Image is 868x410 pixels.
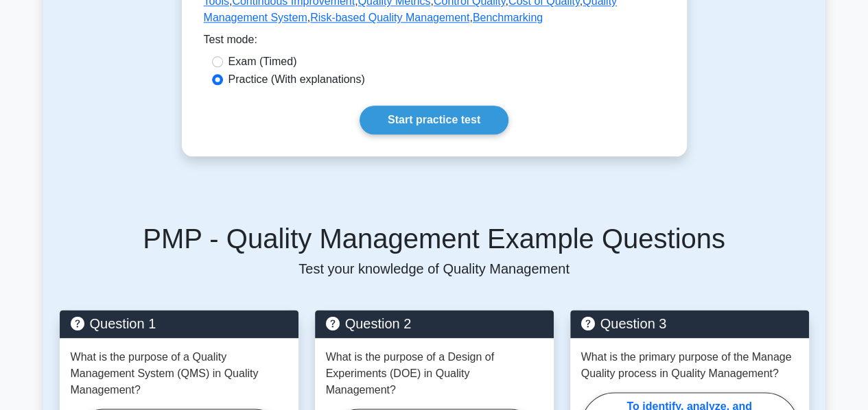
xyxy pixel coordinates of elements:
[326,349,543,398] p: What is the purpose of a Design of Experiments (DOE) in Quality Management?
[310,12,469,23] a: Risk-based Quality Management
[228,71,365,88] label: Practice (With explanations)
[60,261,809,277] p: Test your knowledge of Quality Management
[228,53,297,70] label: Exam (Timed)
[71,315,288,332] h5: Question 1
[326,315,543,332] h5: Question 2
[581,349,798,382] p: What is the primary purpose of the Manage Quality process in Quality Management?
[360,106,508,134] a: Start practice test
[473,12,543,23] a: Benchmarking
[581,315,798,332] h5: Question 3
[71,349,288,398] p: What is the purpose of a Quality Management System (QMS) in Quality Management?
[204,32,665,53] div: Test mode:
[60,222,809,255] h5: PMP - Quality Management Example Questions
